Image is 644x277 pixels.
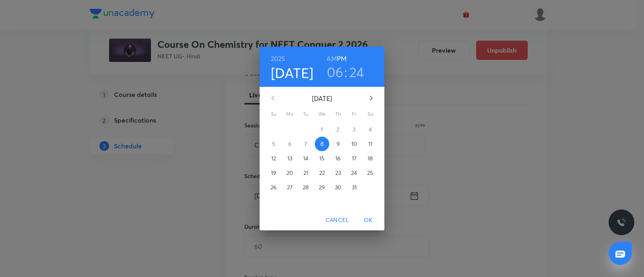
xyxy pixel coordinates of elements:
button: 13 [283,151,297,166]
p: 11 [368,140,372,148]
button: 20 [283,166,297,180]
button: Cancel [322,213,352,228]
button: 11 [363,137,378,151]
p: 15 [319,154,324,162]
p: 26 [270,183,277,191]
button: 27 [283,180,297,195]
button: 26 [266,180,281,195]
button: 17 [347,151,361,166]
button: 06 [327,64,344,80]
span: We [315,110,329,118]
span: Mo [283,110,297,118]
span: OK [359,215,378,225]
h3: : [344,64,347,80]
button: 24 [349,64,364,80]
button: PM [337,53,347,64]
span: Sa [363,110,378,118]
button: [DATE] [271,64,314,81]
p: 17 [352,154,357,162]
p: 25 [367,169,373,177]
p: 22 [319,169,325,177]
p: 14 [303,154,308,162]
p: 28 [303,183,309,191]
p: 20 [287,169,293,177]
span: Fr [347,110,361,118]
button: 25 [363,166,378,180]
p: 16 [335,154,341,162]
p: 12 [271,154,276,162]
p: 21 [303,169,308,177]
button: 9 [331,137,345,151]
p: 29 [319,183,325,191]
button: 31 [347,180,361,195]
button: OK [355,213,381,228]
button: 2025 [271,53,285,64]
button: 16 [331,151,345,166]
p: 24 [351,169,357,177]
span: Th [331,110,345,118]
button: AM [326,53,336,64]
button: 24 [347,166,361,180]
p: 9 [336,140,340,148]
button: 19 [266,166,281,180]
p: 30 [335,183,341,191]
p: 19 [271,169,276,177]
p: 18 [367,154,373,162]
button: 21 [299,166,313,180]
button: 22 [315,166,329,180]
span: Tu [299,110,313,118]
p: [DATE] [283,94,361,103]
button: 14 [299,151,313,166]
p: 8 [320,140,324,148]
button: 15 [315,151,329,166]
button: 23 [331,166,345,180]
button: 18 [363,151,378,166]
p: 10 [351,140,357,148]
button: 28 [299,180,313,195]
button: 10 [347,137,361,151]
button: 29 [315,180,329,195]
p: 27 [287,183,293,191]
p: 13 [287,154,292,162]
span: Su [266,110,281,118]
span: Cancel [326,215,349,225]
button: 12 [266,151,281,166]
button: 8 [315,137,329,151]
p: 23 [335,169,341,177]
button: 30 [331,180,345,195]
p: 31 [352,183,357,191]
